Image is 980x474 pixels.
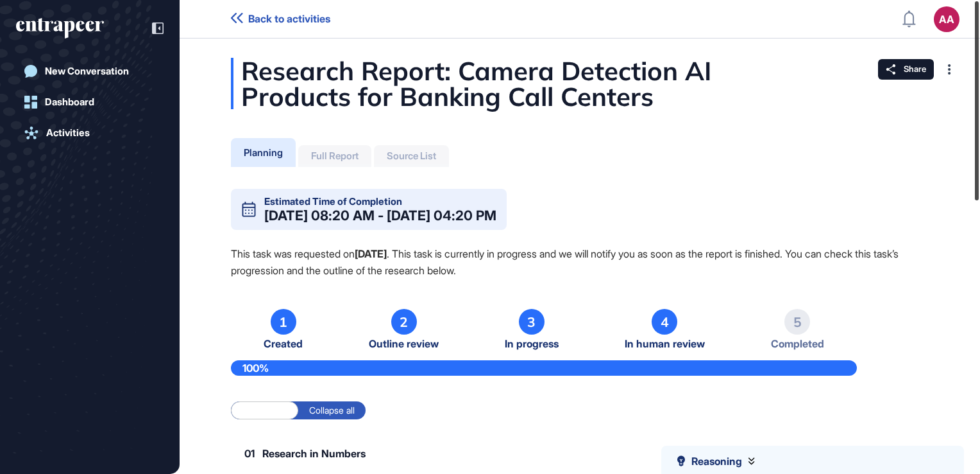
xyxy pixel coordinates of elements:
span: In progress [505,338,559,350]
span: 01 [244,448,255,459]
div: 100% [231,360,857,376]
a: Dashboard [16,89,164,115]
div: Research Report: Camera Detection AI Products for Banking Call Centers [231,58,929,109]
div: New Conversation [45,66,129,77]
div: 3 [519,309,545,335]
button: AA [934,6,959,32]
div: Activities [46,127,90,139]
label: Expand all [231,401,298,419]
div: 2 [391,309,417,335]
div: 5 [784,309,810,335]
span: Research in Numbers [262,448,366,459]
span: In human review [625,338,705,350]
div: Full Report [311,150,359,162]
div: [DATE] 08:20 AM - [DATE] 04:20 PM [264,209,496,222]
a: Back to activities [231,13,330,25]
label: Collapse all [298,401,366,419]
span: Back to activities [248,13,330,25]
strong: [DATE] [355,247,387,260]
span: Reasoning [691,455,742,468]
span: Completed [771,338,824,350]
span: Outline review [369,338,439,350]
span: Share [904,64,926,75]
span: Created [264,338,303,350]
div: Planning [244,146,283,159]
p: This task was requested on . This task is currently in progress and we will notify you as soon as... [231,245,929,279]
div: Source List [387,150,436,162]
div: Dashboard [45,96,94,108]
div: 4 [652,309,677,335]
div: 1 [271,309,296,335]
div: Estimated Time of Completion [264,197,402,206]
div: entrapeer-logo [16,18,104,39]
a: Activities [16,120,164,146]
a: New Conversation [16,58,164,84]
